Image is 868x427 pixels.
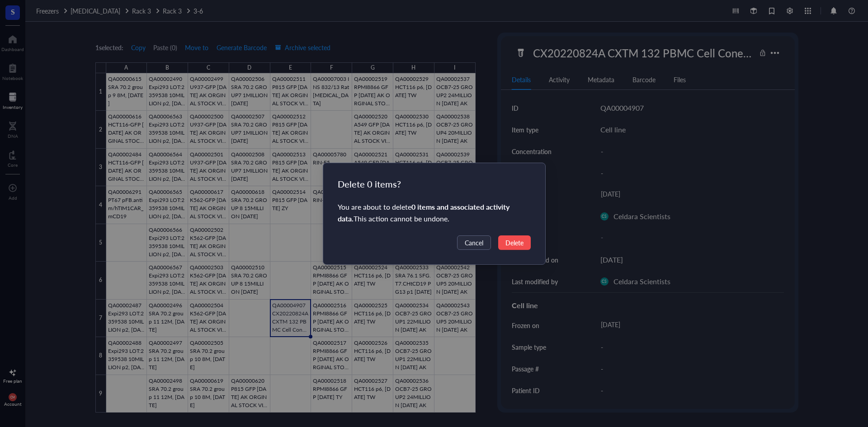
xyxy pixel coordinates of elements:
span: Delete [505,238,523,248]
button: Cancel [457,235,491,250]
div: You are about to delete This action cannot be undone. [338,201,531,225]
strong: 0 items and associated activity data . [338,202,509,224]
span: Cancel [464,238,483,248]
button: Delete [498,235,530,250]
div: Delete 0 items? [338,178,531,190]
